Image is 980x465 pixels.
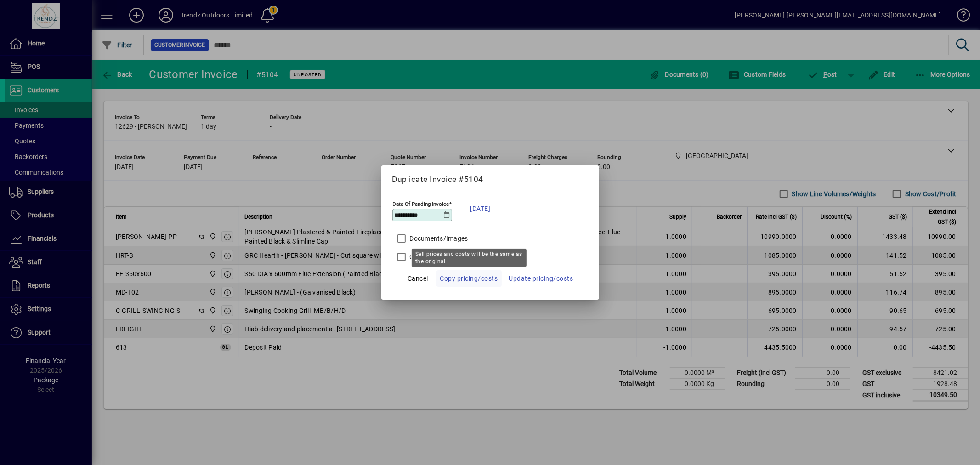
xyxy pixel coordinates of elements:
label: Documents/Images [408,234,468,243]
div: Sell prices and costs will be the same as the original [412,249,527,267]
span: Cancel [408,273,428,284]
button: Copy pricing/costs [436,270,502,287]
span: Update pricing/costs [509,273,573,284]
h5: Duplicate Invoice #5104 [392,175,588,184]
span: [DATE] [470,203,491,214]
span: Copy pricing/costs [440,273,498,284]
mat-label: Date Of Pending Invoice [393,201,449,207]
button: [DATE] [466,197,495,220]
button: Cancel [403,270,433,287]
button: Update pricing/costs [505,270,577,287]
